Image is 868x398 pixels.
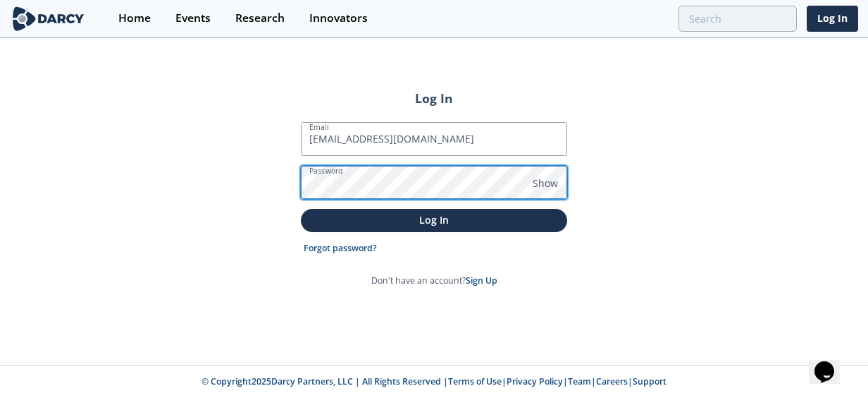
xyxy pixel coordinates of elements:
[118,13,151,24] div: Home
[507,375,563,387] a: Privacy Policy
[10,6,87,31] img: logo-wide.svg
[175,13,211,24] div: Events
[93,375,775,388] p: © Copyright 2025 Darcy Partners, LLC | All Rights Reserved | | | | |
[309,121,329,133] label: Email
[633,375,666,387] a: Support
[809,342,854,384] iframe: chat widget
[301,209,567,232] button: Log In
[533,176,558,191] span: Show
[309,165,343,176] label: Password
[304,242,377,255] a: Forgot password?
[568,375,591,387] a: Team
[235,13,285,24] div: Research
[466,275,497,287] a: Sign Up
[311,212,557,227] p: Log In
[596,375,628,387] a: Careers
[301,89,567,107] h2: Log In
[371,275,497,287] p: Don't have an account?
[448,375,502,387] a: Terms of Use
[807,6,858,32] a: Log In
[678,6,797,32] input: Advanced Search
[309,13,368,24] div: Innovators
